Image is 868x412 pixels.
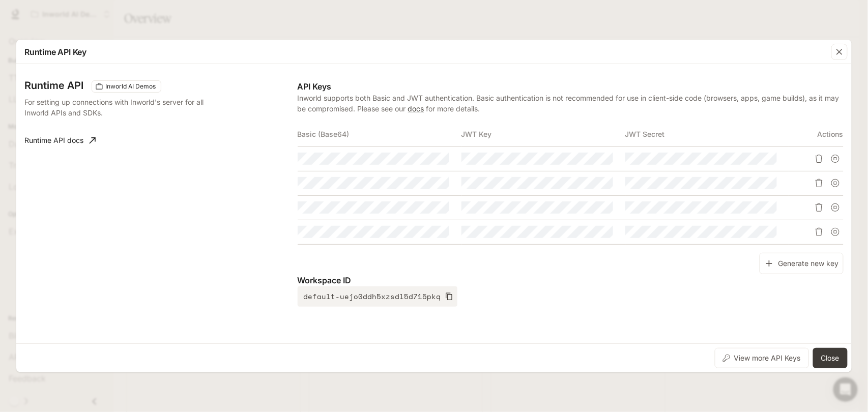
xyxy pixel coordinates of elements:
[827,224,844,240] button: Suspend API key
[760,253,844,275] button: Generate new key
[813,348,848,368] button: Close
[298,80,844,93] p: API Keys
[811,224,827,240] button: Delete API key
[789,122,844,146] th: Actions
[298,122,461,146] th: Basic (Base64)
[92,80,161,93] div: These keys will apply to your current workspace only
[298,274,844,286] p: Workspace ID
[811,151,827,167] button: Delete API key
[811,199,827,216] button: Delete API key
[24,46,86,58] p: Runtime API Key
[811,175,827,191] button: Delete API key
[24,80,83,91] h3: Runtime API
[827,175,844,191] button: Suspend API key
[827,199,844,216] button: Suspend API key
[298,286,457,307] button: default-uejo0ddh5xzsdl5d715pkq
[20,130,100,151] a: Runtime API docs
[101,82,160,91] span: Inworld AI Demos
[408,104,424,113] a: docs
[298,93,844,114] p: Inworld supports both Basic and JWT authentication. Basic authentication is not recommended for u...
[24,97,223,118] p: For setting up connections with Inworld's server for all Inworld APIs and SDKs.
[827,151,844,167] button: Suspend API key
[461,122,625,146] th: JWT Key
[625,122,789,146] th: JWT Secret
[715,348,809,368] button: View more API Keys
